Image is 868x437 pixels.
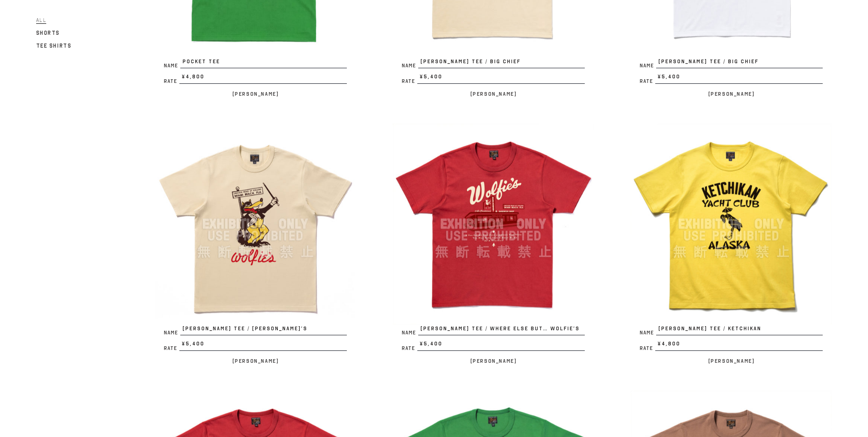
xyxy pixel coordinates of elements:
span: Rate [640,79,655,84]
span: ¥5,400 [655,73,823,84]
span: POCKET TEE [180,58,347,69]
span: ¥4,800 [655,340,823,351]
a: JOE MCCOY TEE / KETCHIKAN Name[PERSON_NAME] TEE / KETCHIKAN Rate¥4,800 [PERSON_NAME] [631,123,832,366]
span: Name [402,63,418,68]
a: Tee Shirts [36,40,72,51]
span: ¥5,400 [417,73,585,84]
span: ¥5,400 [179,340,347,351]
span: [PERSON_NAME] TEE / BIG CHIEF [656,58,823,69]
p: [PERSON_NAME] [393,355,594,366]
span: [PERSON_NAME] TEE / KETCHIKAN [656,325,823,336]
p: [PERSON_NAME] [393,88,594,99]
span: Rate [164,346,179,351]
span: [PERSON_NAME] TEE / BIG CHIEF [418,58,585,69]
span: Rate [164,79,179,84]
a: All [36,15,47,26]
span: [PERSON_NAME] TEE / [PERSON_NAME]’S [180,325,347,336]
p: [PERSON_NAME] [155,88,356,99]
span: Name [640,330,656,335]
p: [PERSON_NAME] [631,355,832,366]
span: Rate [402,346,417,351]
a: Shorts [36,27,60,38]
span: Shorts [36,30,60,36]
span: Name [640,63,656,68]
span: All [36,17,47,24]
span: Tee Shirts [36,43,72,49]
span: Name [402,330,418,335]
span: Rate [640,346,655,351]
img: JOE MCCOY TEE / KETCHIKAN [631,123,832,325]
span: ¥4,800 [179,73,347,84]
span: Name [164,63,180,68]
img: JOE MCCOY TEE / WHERE ELSE BUT… WOLFIE’S [393,123,594,325]
a: JOE MCCOY TEE / WOLFIE’S Name[PERSON_NAME] TEE / [PERSON_NAME]’S Rate¥5,400 [PERSON_NAME] [155,123,356,366]
span: [PERSON_NAME] TEE / WHERE ELSE BUT… WOLFIE’S [418,325,585,336]
span: ¥5,400 [417,340,585,351]
p: [PERSON_NAME] [155,355,356,366]
p: [PERSON_NAME] [631,88,832,99]
span: Rate [402,79,417,84]
span: Name [164,330,180,335]
a: JOE MCCOY TEE / WHERE ELSE BUT… WOLFIE’S Name[PERSON_NAME] TEE / WHERE ELSE BUT… WOLFIE’S Rate¥5,... [393,123,594,366]
img: JOE MCCOY TEE / WOLFIE’S [155,123,356,325]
